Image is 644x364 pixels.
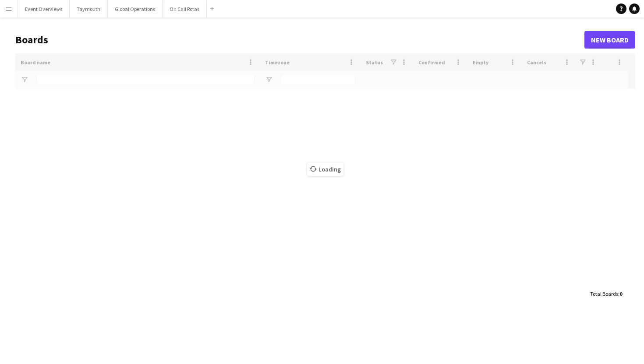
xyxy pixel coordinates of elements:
[584,31,635,49] a: New Board
[590,290,618,297] span: Total Boards
[108,0,163,17] button: Global Operations
[590,285,622,302] div: :
[18,0,70,17] button: Event Overviews
[163,0,207,17] button: On Call Rotas
[619,290,622,297] span: 0
[70,0,108,17] button: Taymouth
[307,163,343,176] span: Loading
[15,33,584,46] h1: Boards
